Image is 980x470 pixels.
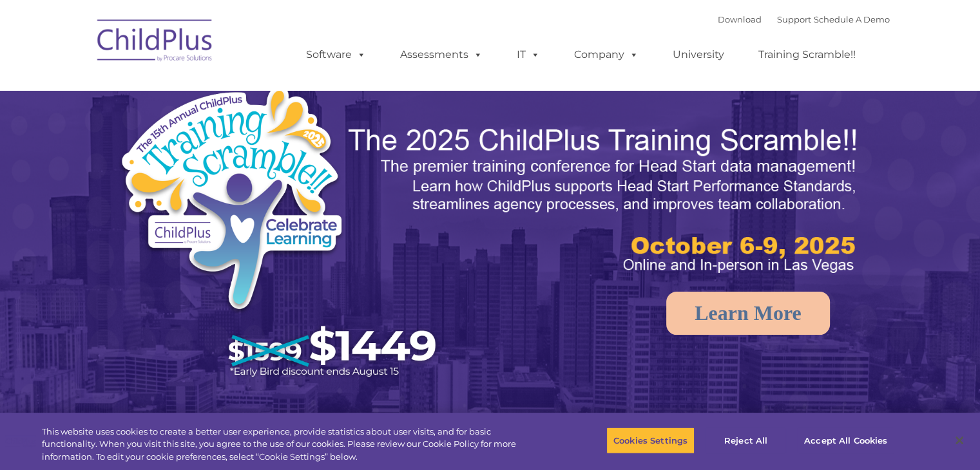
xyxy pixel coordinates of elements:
[660,42,737,68] a: University
[387,42,495,68] a: Assessments
[179,85,218,95] span: Last name
[561,42,651,68] a: Company
[814,14,890,24] a: Schedule A Demo
[666,292,830,335] a: Learn More
[42,426,539,464] div: This website uses cookies to create a better user experience, provide statistics about user visit...
[718,14,890,24] font: |
[945,426,974,455] button: Close
[293,42,379,68] a: Software
[504,42,553,68] a: IT
[777,14,811,24] a: Support
[706,427,786,454] button: Reject All
[745,42,869,68] a: Training Scramble!!
[718,14,762,24] a: Download
[179,138,234,147] span: Phone number
[91,10,220,75] img: ChildPlus by Procare Solutions
[606,427,695,454] button: Cookies Settings
[797,427,894,454] button: Accept All Cookies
